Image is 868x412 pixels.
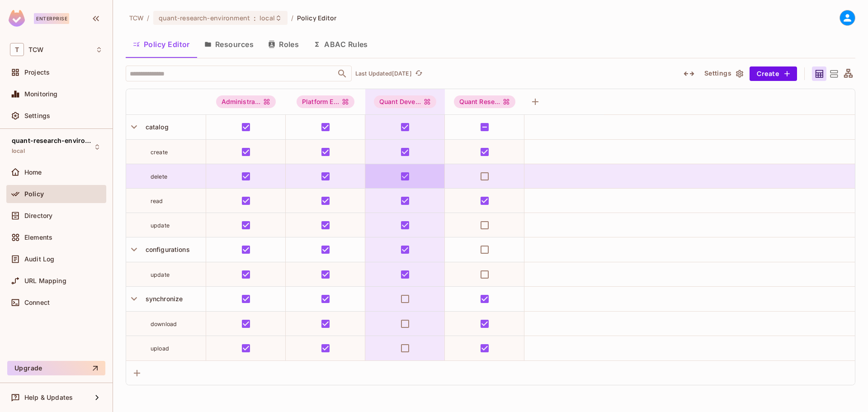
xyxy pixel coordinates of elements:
span: Policy [24,190,44,198]
div: Enterprise [34,13,69,24]
div: Quant Deve... [374,95,436,108]
span: upload [151,345,169,352]
span: Help & Updates [24,394,73,401]
span: Administrator [216,95,276,108]
span: Settings [24,112,50,119]
span: delete [151,173,167,180]
span: Workspace: TCW [28,46,43,53]
span: read [151,198,163,204]
span: quant-research-environment [159,14,250,22]
button: ABAC Rules [306,33,375,56]
span: Directory [24,212,52,219]
div: Quant Rese... [454,95,516,108]
span: Platform Engineer [297,95,354,108]
span: Home [24,169,42,176]
div: Platform E... [297,95,354,108]
span: catalog [142,123,169,131]
button: Policy Editor [126,33,197,56]
li: / [147,14,149,22]
button: Settings [701,66,746,81]
button: refresh [414,68,425,79]
span: configurations [142,246,190,253]
span: update [151,271,170,278]
span: Projects [24,69,50,76]
span: Monitoring [24,90,58,98]
button: Upgrade [7,361,105,375]
span: Policy Editor [297,14,337,22]
span: Elements [24,234,52,241]
span: synchronize [142,295,183,303]
span: local [12,147,25,155]
button: Create [750,66,797,81]
span: Click to refresh data [412,68,425,79]
span: Quant Developer [374,95,436,108]
li: / [291,14,293,22]
span: update [151,222,170,229]
span: Connect [24,299,50,306]
span: URL Mapping [24,277,66,284]
span: download [151,321,177,327]
span: Quant Researcher [454,95,516,108]
span: create [151,149,168,156]
span: quant-research-environment [12,137,93,144]
span: local [259,14,275,22]
span: Audit Log [24,256,54,263]
button: Open [336,67,349,80]
button: Roles [261,33,306,56]
span: : [253,14,256,22]
img: SReyMgAAAABJRU5ErkJggg== [9,10,25,27]
div: Administra... [216,95,276,108]
span: the active workspace [129,14,143,22]
button: Resources [197,33,261,56]
p: Last Updated [DATE] [355,70,412,77]
span: refresh [415,69,423,78]
span: T [10,43,24,56]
